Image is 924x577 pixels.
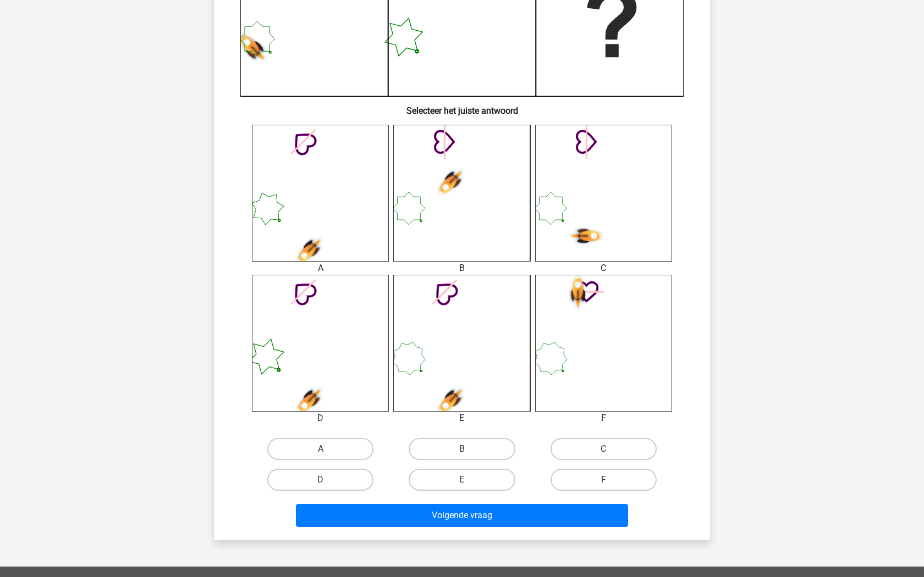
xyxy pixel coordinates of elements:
[267,469,373,491] label: D
[267,438,373,460] label: A
[551,438,657,460] label: C
[385,262,538,275] div: B
[296,504,629,527] button: Volgende vraag
[551,469,657,491] label: F
[385,412,538,425] div: E
[232,97,692,116] h6: Selecteer het juiste antwoord
[244,412,397,425] div: D
[409,438,515,460] label: B
[244,262,397,275] div: A
[527,262,680,275] div: C
[409,469,515,491] label: E
[527,412,680,425] div: F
